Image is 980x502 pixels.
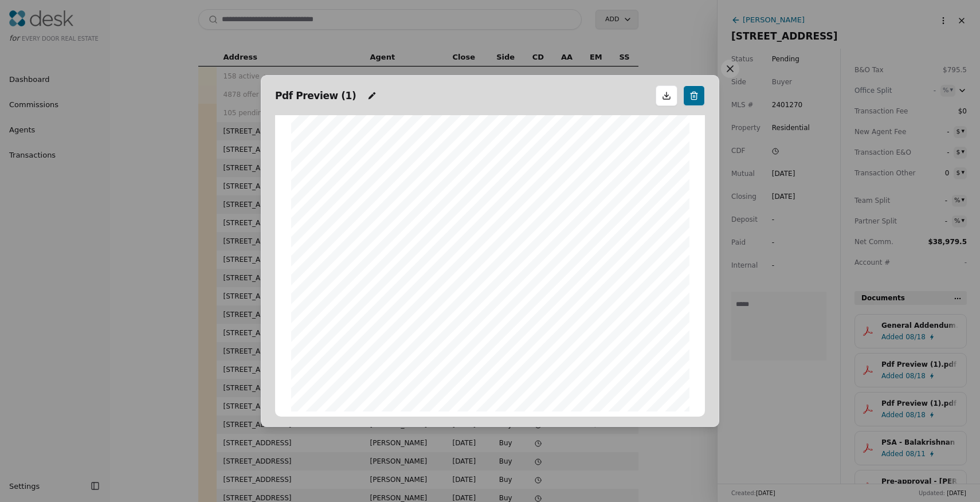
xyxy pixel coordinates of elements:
[487,139,489,144] span: r
[492,147,495,152] span: n
[453,165,454,170] span: i
[582,201,585,206] span: 1
[461,183,464,188] span: a
[358,201,360,206] span: ﬂ
[530,183,533,188] span: u
[606,139,609,144] span: 5
[620,139,622,144] span: 0
[485,201,488,206] span: a
[387,183,388,188] span: l
[453,201,454,206] span: I
[653,139,654,144] span: .
[516,201,519,206] span: d
[327,121,329,127] span: t
[609,183,612,188] span: 0
[464,139,465,144] span: l
[363,139,366,144] span: s
[387,121,394,127] span: se
[372,139,374,144] span: I
[657,139,660,144] span: 0
[379,183,382,188] span: s
[361,201,364,206] span: o
[468,183,471,188] span: n
[364,183,369,188] span: m
[480,147,483,152] span: n
[509,139,512,144] span: h
[640,183,642,188] span: 2
[387,165,388,170] span: l
[396,165,399,170] span: o
[378,201,380,206] span: t
[475,121,476,127] span: i
[362,139,363,144] span: i
[582,165,585,170] span: 1
[642,183,644,188] span: ,
[388,165,389,170] span: l
[497,183,500,188] span: h
[458,147,463,152] span: m
[489,139,492,144] span: s
[479,139,480,144] span: r
[538,183,540,188] span: p
[605,183,607,188] span: ,
[399,121,402,127] span: c
[311,201,313,206] span: .
[523,147,524,152] span: .
[361,183,364,188] span: u
[496,147,499,152] span: s
[380,139,382,144] span: t
[471,183,473,188] span: e
[657,183,660,188] span: 0
[617,139,620,144] span: 0
[371,201,372,206] span: i
[467,165,470,170] span: n
[311,183,313,188] span: .
[464,165,465,170] span: l
[641,139,644,144] span: $
[390,165,393,170] span: a
[480,121,483,127] span: n
[473,147,477,152] span: m
[508,147,511,152] span: c
[612,139,615,144] span: 0
[461,139,464,144] span: a
[461,201,464,206] span: a
[396,183,399,188] span: o
[381,201,383,206] span: a
[512,147,514,152] span: t
[402,121,406,127] span: e
[479,165,480,170] span: l
[527,183,530,188] span: p
[646,165,649,170] span: 0
[649,183,652,188] span: 0
[609,165,612,170] span: 0
[644,139,646,144] span: 5
[453,165,456,170] span: n
[504,139,507,144] span: o
[654,121,657,127] span: n
[464,183,465,188] span: l
[375,201,378,206] span: s
[375,183,378,188] span: n
[533,183,538,188] span: m
[614,121,618,127] span: a
[489,201,492,206] span: s
[485,183,488,188] span: d
[602,183,605,188] span: 2
[636,183,639,188] span: $
[505,165,508,170] span: p
[390,183,393,188] span: a
[644,165,646,170] span: 0
[479,183,482,188] span: s
[654,183,657,188] span: 0
[649,165,652,170] span: 0
[383,201,385,206] span: l
[654,139,657,144] span: 0
[457,165,460,170] span: s
[361,165,364,170] span: u
[460,139,461,144] span: t
[636,165,639,170] span: $
[382,183,383,188] span: t
[465,183,467,188] span: l
[453,139,454,144] span: i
